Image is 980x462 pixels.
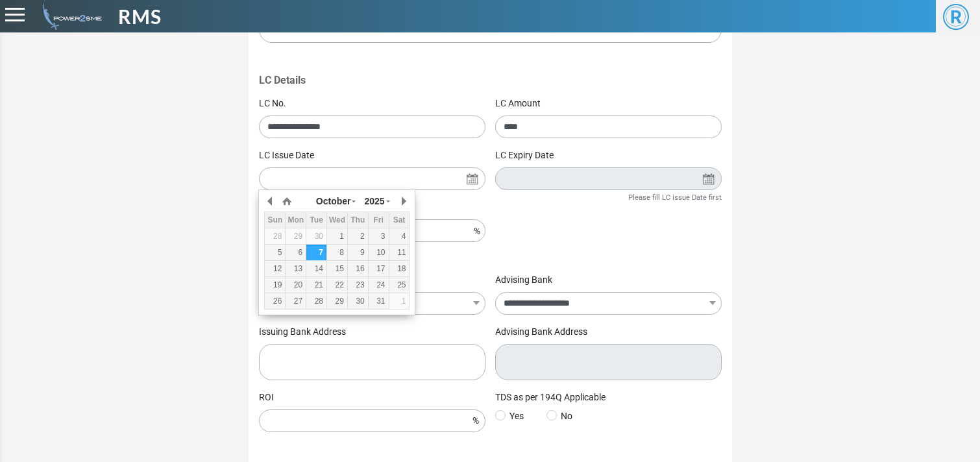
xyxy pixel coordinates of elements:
th: Thu [347,212,368,228]
div: 29 [327,295,347,307]
div: 27 [286,295,306,307]
label: No [546,409,572,423]
th: Sun [265,212,286,228]
div: 29 [286,230,306,242]
th: Tue [306,212,327,228]
div: 13 [286,263,306,274]
div: 23 [348,279,368,291]
label: TDS as per 194Q Applicable [495,391,606,404]
img: Search [466,173,479,186]
div: 3 [369,230,389,242]
th: Sat [389,212,410,228]
th: Fri [368,212,389,228]
i: % [472,413,479,429]
img: admin [38,3,102,30]
div: 31 [369,295,389,307]
div: 1 [327,230,347,242]
div: 1 [389,295,410,307]
label: ROI [259,391,274,404]
div: 17 [369,263,389,274]
div: 25 [389,279,410,291]
div: 28 [265,230,285,242]
label: LC Issue Date [259,149,314,162]
div: 21 [306,279,326,291]
div: 30 [306,230,326,242]
div: 28 [306,295,326,307]
label: Yes [495,409,524,423]
label: LC Amount [495,97,541,110]
div: 20 [286,279,306,291]
div: 2 [348,230,368,242]
small: Please fill LC issue Date first [628,193,722,202]
i: % [474,225,480,238]
div: 11 [389,247,410,258]
span: October [316,196,351,206]
span: 2025 [364,196,384,206]
div: 15 [327,263,347,274]
div: 18 [389,263,410,274]
div: 19 [265,279,285,291]
span: RMS [118,2,162,31]
label: Advising Bank [495,273,552,287]
div: 22 [327,279,347,291]
div: 12 [265,263,285,274]
span: R [943,4,969,30]
div: 14 [306,263,326,274]
div: 7 [306,247,326,258]
div: 24 [369,279,389,291]
div: 10 [369,247,389,258]
label: Advising Bank Address [495,325,587,339]
th: Mon [286,212,306,228]
div: 26 [265,295,285,307]
div: 9 [348,247,368,258]
label: LC Expiry Date [495,149,554,162]
div: 30 [348,295,368,307]
th: Wed [327,212,348,228]
div: 8 [327,247,347,258]
h4: LC Details [259,74,722,86]
div: 16 [348,263,368,274]
label: Issuing Bank Address [259,325,346,339]
img: Search [702,173,715,186]
div: 5 [265,247,285,258]
div: 4 [389,230,410,242]
label: LC No. [259,97,286,110]
div: 6 [286,247,306,258]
